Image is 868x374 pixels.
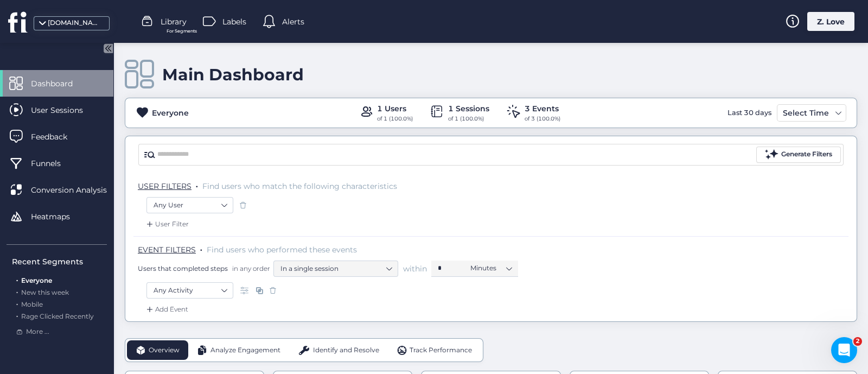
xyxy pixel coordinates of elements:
div: 1 Users [377,103,413,115]
span: 2 [853,337,862,346]
div: Generate Filters [781,149,832,160]
span: Find users who match the following characteristics [202,181,397,191]
span: Alerts [282,16,304,28]
div: Select Time [780,106,832,119]
nz-select-item: Any User [154,197,226,213]
span: Funnels [31,157,77,169]
span: . [16,310,18,320]
span: . [196,179,198,190]
span: Messages [90,301,127,309]
span: Track Performance [410,345,472,356]
span: New this week [21,288,69,296]
span: Feedback [31,131,84,143]
span: Find users who performed these events [207,245,357,255]
span: USER FILTERS [138,181,192,191]
div: Everyone [152,107,189,119]
span: Mobile [21,300,43,308]
button: Generate Filters [756,147,841,163]
span: . [16,286,18,296]
div: of 3 (100.0%) [525,115,560,123]
div: Main Dashboard [162,65,304,85]
span: More ... [26,327,49,337]
span: Labels [222,16,246,28]
span: Overview [149,345,180,356]
span: within [403,263,427,274]
span: User Sessions [31,104,99,116]
span: . [16,298,18,308]
span: Conversion Analysis [31,184,123,196]
div: of 1 (100.0%) [377,115,413,123]
span: Dashboard [31,78,89,90]
div: [DOMAIN_NAME] [48,18,102,28]
div: Last 30 days [725,104,774,122]
span: Users that completed steps [138,264,228,273]
div: Z. Love [807,12,854,31]
span: For Segments [167,28,197,35]
span: . [200,243,202,253]
button: Messages [72,274,144,318]
nz-select-item: In a single session [280,261,391,277]
div: Recent Segments [12,256,107,268]
div: 1 Sessions [448,103,489,115]
span: Rage Clicked Recently [21,312,94,320]
span: Library [161,16,187,28]
div: Add Event [144,304,188,315]
iframe: Intercom live chat [831,337,857,363]
div: User Filter [144,219,189,230]
span: Help [172,301,189,309]
div: 3 Events [525,103,560,115]
span: EVENT FILTERS [138,245,196,255]
span: Identify and Resolve [313,345,379,356]
div: of 1 (100.0%) [448,115,489,123]
nz-select-item: Any Activity [154,282,226,299]
span: . [16,274,18,284]
span: Heatmaps [31,211,86,223]
span: Analyze Engagement [210,345,280,356]
span: Everyone [21,276,52,284]
span: in any order [230,264,270,273]
span: Home [24,301,48,309]
nz-select-item: Minutes [470,260,512,276]
button: Help [145,274,217,318]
